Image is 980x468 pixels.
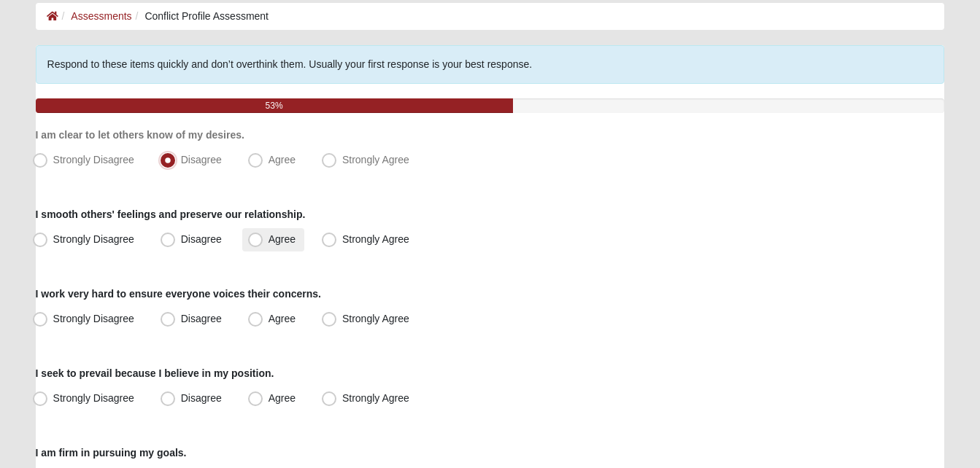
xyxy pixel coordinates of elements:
span: Strongly Disagree [53,233,134,245]
span: Strongly Agree [342,392,409,404]
span: Strongly Disagree [53,154,134,165]
span: Disagree [181,392,222,404]
label: I seek to prevail because I believe in my position. [36,366,274,381]
span: Agree [269,233,296,245]
label: I work very hard to ensure everyone voices their concerns. [36,286,321,301]
span: Agree [269,313,296,324]
span: Strongly Agree [342,154,409,165]
label: I am clear to let others know of my desires. [36,128,244,142]
label: I smooth others' feelings and preserve our relationship. [36,207,306,222]
span: Strongly Disagree [53,392,134,404]
span: Disagree [181,233,222,245]
span: Disagree [181,313,222,324]
div: 53% [36,98,513,113]
li: Conflict Profile Assessment [132,9,269,24]
span: Agree [269,392,296,404]
span: Disagree [181,154,222,165]
span: Strongly Agree [342,313,409,324]
span: Strongly Agree [342,233,409,245]
span: Strongly Disagree [53,313,134,324]
a: Assessments [71,10,131,22]
span: Agree [269,154,296,165]
span: Respond to these items quickly and don’t overthink them. Usually your first response is your best... [47,58,533,70]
